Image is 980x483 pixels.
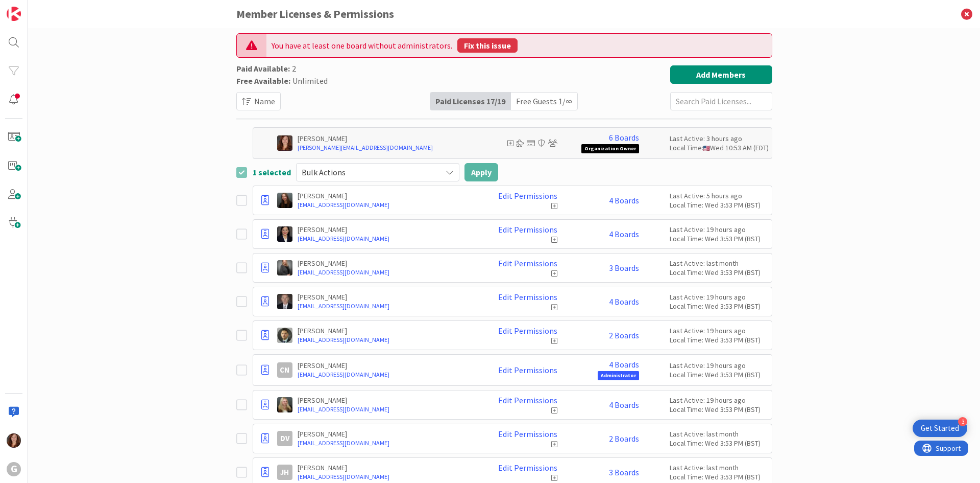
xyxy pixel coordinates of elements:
[298,335,476,344] a: [EMAIL_ADDRESS][DOMAIN_NAME]
[272,39,452,52] span: You have at least one board without administrators.
[21,2,46,14] span: Support
[277,328,292,343] img: CG
[670,429,767,439] div: Last Active: last month
[609,400,639,409] a: 4 Boards
[298,134,476,143] p: [PERSON_NAME]
[670,134,767,143] div: Last Active: 3 hours ago
[670,225,767,234] div: Last Active: 19 hours ago
[498,326,557,335] a: Edit Permissions
[298,405,476,414] a: [EMAIL_ADDRESS][DOMAIN_NAME]
[7,7,21,21] img: Visit kanbanzone.com
[609,468,639,477] a: 3 Boards
[277,193,292,208] img: AM
[609,229,639,239] a: 4 Boards
[609,434,639,443] a: 2 Boards
[298,429,476,439] p: [PERSON_NAME]
[670,65,772,84] button: Add Members
[670,439,767,448] div: Local Time: Wed 3:53 PM (BST)
[670,326,767,335] div: Last Active: 19 hours ago
[670,200,767,210] div: Local Time: Wed 3:53 PM (BST)
[498,396,557,405] a: Edit Permissions
[498,292,557,302] a: Edit Permissions
[277,294,292,309] img: BG
[298,326,476,335] p: [PERSON_NAME]
[277,465,292,480] div: JH
[430,93,511,110] div: Paid Licenses 17 / 19
[298,225,476,234] p: [PERSON_NAME]
[464,163,498,181] button: Apply
[277,260,292,275] img: BS
[298,200,476,210] a: [EMAIL_ADDRESS][DOMAIN_NAME]
[609,297,639,306] a: 4 Boards
[298,472,476,481] a: [EMAIL_ADDRESS][DOMAIN_NAME]
[498,365,557,375] a: Edit Permissions
[298,302,476,311] a: [EMAIL_ADDRESS][DOMAIN_NAME]
[670,268,767,277] div: Local Time: Wed 3:53 PM (BST)
[958,417,967,426] div: 3
[498,463,557,472] a: Edit Permissions
[277,397,292,412] img: DS
[609,263,639,272] a: 3 Boards
[609,331,639,340] a: 2 Boards
[292,76,328,86] span: Unlimited
[670,302,767,311] div: Local Time: Wed 3:53 PM (BST)
[670,405,767,414] div: Local Time: Wed 3:53 PM (BST)
[298,396,476,405] p: [PERSON_NAME]
[7,462,21,476] div: G
[670,463,767,472] div: Last Active: last month
[236,76,290,86] span: Free Available:
[298,361,476,370] p: [PERSON_NAME]
[498,191,557,200] a: Edit Permissions
[298,463,476,472] p: [PERSON_NAME]
[298,268,476,277] a: [EMAIL_ADDRESS][DOMAIN_NAME]
[670,92,772,110] input: Search Paid Licenses...
[670,361,767,370] div: Last Active: 19 hours ago
[236,63,290,74] span: Paid Available:
[253,166,291,178] span: 1 selected
[609,360,639,369] a: 4 Boards
[298,292,476,302] p: [PERSON_NAME]
[457,38,518,53] button: Fix this issue
[498,429,557,439] a: Edit Permissions
[298,439,476,448] a: [EMAIL_ADDRESS][DOMAIN_NAME]
[598,371,639,380] span: Administrator
[298,259,476,268] p: [PERSON_NAME]
[670,292,767,302] div: Last Active: 19 hours ago
[913,420,967,437] div: Open Get Started checklist, remaining modules: 3
[292,63,296,74] span: 2
[498,259,557,268] a: Edit Permissions
[511,93,577,110] div: Free Guests 1 / ∞
[298,234,476,243] a: [EMAIL_ADDRESS][DOMAIN_NAME]
[670,234,767,243] div: Local Time: Wed 3:53 PM (BST)
[298,143,476,152] a: [PERSON_NAME][EMAIL_ADDRESS][DOMAIN_NAME]
[703,146,710,151] img: us.png
[7,433,21,448] img: CA
[670,335,767,344] div: Local Time: Wed 3:53 PM (BST)
[498,225,557,234] a: Edit Permissions
[670,191,767,200] div: Last Active: 5 hours ago
[609,133,639,142] a: 6 Boards
[277,135,292,151] img: CA
[670,259,767,268] div: Last Active: last month
[254,95,275,107] span: Name
[298,191,476,200] p: [PERSON_NAME]
[277,431,292,446] div: DV
[236,92,281,110] button: Name
[277,226,292,242] img: AM
[670,370,767,379] div: Local Time: Wed 3:53 PM (BST)
[298,370,476,379] a: [EMAIL_ADDRESS][DOMAIN_NAME]
[277,362,292,378] div: CN
[921,423,959,433] div: Get Started
[609,196,639,205] a: 4 Boards
[670,396,767,405] div: Last Active: 19 hours ago
[581,144,639,153] span: Organization Owner
[670,472,767,481] div: Local Time: Wed 3:53 PM (BST)
[670,143,767,152] div: Local Time: Wed 10:53 AM (EDT)
[302,165,436,179] span: Bulk Actions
